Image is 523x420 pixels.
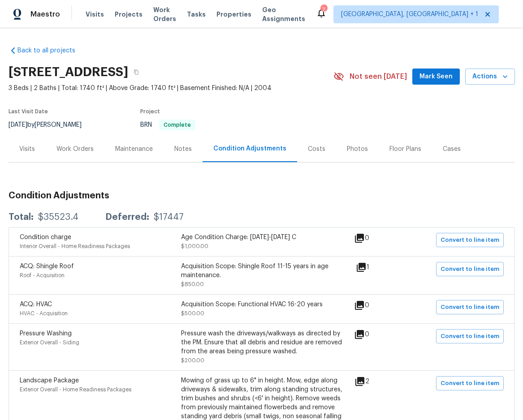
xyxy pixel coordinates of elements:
button: Mark Seen [412,69,460,85]
div: Deferred: [105,213,149,222]
span: Actions [472,71,508,82]
span: Projects [115,10,143,19]
span: Properties [216,10,251,19]
span: Project [140,109,160,114]
a: Back to all projects [9,46,95,55]
span: Exterior Overall - Siding [20,340,79,345]
button: Convert to line item [436,300,504,314]
span: $850.00 [181,282,204,287]
div: Condition Adjustments [213,144,286,153]
button: Actions [465,69,515,85]
span: Not seen [DATE] [350,72,407,81]
span: Complete [160,122,195,128]
div: $35523.4 [38,213,78,222]
span: [GEOGRAPHIC_DATA], [GEOGRAPHIC_DATA] + 1 [341,10,478,19]
span: Tasks [187,11,206,17]
span: Visits [86,10,104,19]
div: Acquisition Scope: Functional HVAC 16-20 years [181,300,342,309]
span: BRN [140,122,195,128]
span: Landscape Package [20,377,79,384]
span: Pressure Washing [20,330,72,337]
span: Last Visit Date [9,109,48,114]
div: Notes [174,145,192,154]
span: [DATE] [9,122,27,128]
span: Convert to line item [441,378,499,389]
div: 7 [320,5,327,14]
h2: [STREET_ADDRESS] [9,68,128,77]
span: Convert to line item [441,264,499,274]
span: ACQ: Shingle Roof [20,263,74,270]
div: by [PERSON_NAME] [9,120,92,130]
div: 0 [354,300,398,311]
div: Costs [308,145,325,154]
button: Convert to line item [436,262,504,276]
span: Roof - Acquisition [20,273,65,278]
div: Age Condition Charge: [DATE]-[DATE] C [181,233,342,242]
span: HVAC - Acquisition [20,311,68,316]
button: Convert to line item [436,233,504,247]
h3: Condition Adjustments [9,191,515,200]
span: Maestro [30,10,60,19]
span: Mark Seen [419,71,453,82]
div: Visits [19,145,35,154]
span: $1,000.00 [181,244,208,249]
div: Photos [347,145,368,154]
div: $17447 [154,213,184,222]
span: $500.00 [181,311,204,316]
div: 0 [354,329,398,340]
span: Work Orders [153,5,176,23]
div: Maintenance [115,145,153,154]
div: Work Orders [56,145,94,154]
div: 0 [354,233,398,244]
span: Exterior Overall - Home Readiness Packages [20,387,131,392]
div: Pressure wash the driveways/walkways as directed by the PM. Ensure that all debris and residue ar... [181,329,342,356]
button: Convert to line item [436,329,504,343]
span: ACQ: HVAC [20,301,52,308]
button: Copy Address [128,64,144,80]
span: $200.00 [181,358,204,363]
div: 1 [356,262,398,273]
button: Convert to line item [436,376,504,390]
span: Convert to line item [441,331,499,342]
span: Condition charge [20,234,71,240]
div: Total: [9,213,34,222]
div: 2 [354,376,398,387]
div: Acquisition Scope: Shingle Roof 11-15 years in age maintenance. [181,262,342,280]
span: Convert to line item [441,235,499,245]
div: Floor Plans [389,145,421,154]
span: Interior Overall - Home Readiness Packages [20,244,130,249]
span: Geo Assignments [262,5,305,23]
span: 3 Beds | 2 Baths | Total: 1740 ft² | Above Grade: 1740 ft² | Basement Finished: N/A | 2004 [9,84,333,93]
span: Convert to line item [441,302,499,313]
div: Cases [443,145,461,154]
